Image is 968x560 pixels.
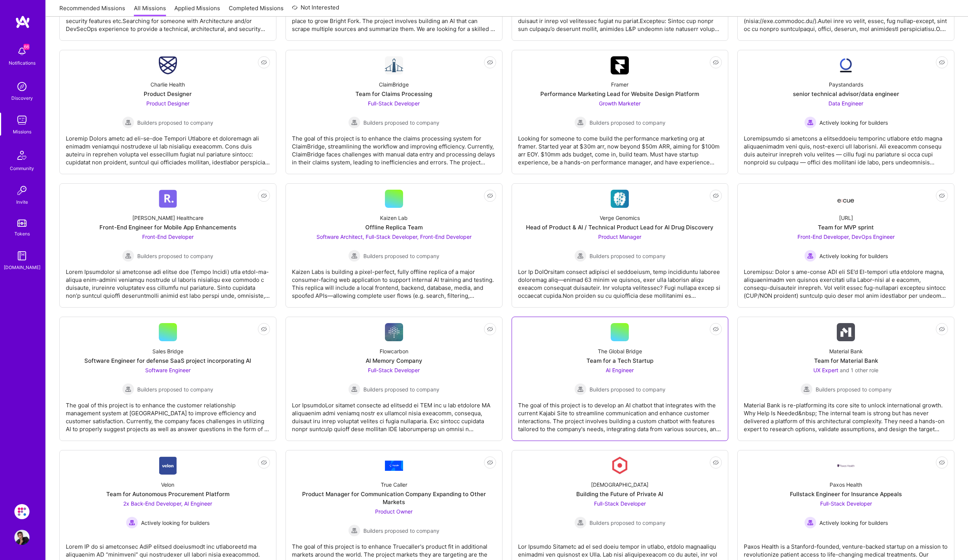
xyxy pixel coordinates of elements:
[744,128,948,166] div: Loremipsumdo si ametcons a elitseddoeiu temporinc utlabore etdo magna aliquaenimadm veni quis, no...
[363,527,439,535] span: Builders proposed to company
[99,223,236,231] div: Front-End Engineer for Mobile App Enhancements
[804,116,816,128] img: Actively looking for builders
[487,326,493,332] i: icon EyeClosed
[713,326,719,332] i: icon EyeClosed
[813,367,838,373] span: UX Expert
[385,56,403,74] img: Company Logo
[819,519,888,527] span: Actively looking for builders
[106,490,230,498] div: Team for Autonomous Procurement Platform
[13,128,31,136] div: Missions
[381,481,407,489] div: True Caller
[487,193,493,199] i: icon EyeClosed
[144,90,192,98] div: Product Designer
[14,504,29,519] img: Evinced: AI-Agents Accessibility Solution
[355,90,432,98] div: Team for Claims Processing
[380,347,408,355] div: Flowcarbon
[4,263,40,271] div: [DOMAIN_NAME]
[818,223,874,231] div: Team for MVP sprint
[11,94,33,102] div: Discovery
[518,262,722,300] div: Lor Ip DolOrsitam consect adipisci el seddoeiusm, temp incididuntu laboree doloremag aliq—enimad ...
[800,383,813,395] img: Builders proposed to company
[598,347,642,355] div: The Global Bridge
[589,119,665,127] span: Builders proposed to company
[829,347,863,355] div: Material Bank
[939,59,945,65] i: icon EyeClosed
[159,456,177,475] img: Company Logo
[611,80,628,88] div: Framer
[14,44,29,59] img: bell
[589,252,665,260] span: Builders proposed to company
[366,357,422,365] div: AI Memory Company
[145,367,191,373] span: Software Engineer
[137,252,213,260] span: Builders proposed to company
[797,234,895,240] span: Front-End Developer, DevOps Engineer
[586,357,653,365] div: Team for a Tech Startup
[261,193,267,199] i: icon EyeClosed
[939,326,945,332] i: icon EyeClosed
[576,490,663,498] div: Building the Future of Private AI
[363,385,439,393] span: Builders proposed to company
[292,262,496,300] div: Kaizen Labs is building a pixel-perfect, fully offline replica of a major consumer-facing web app...
[14,248,29,263] img: guide book
[363,119,439,127] span: Builders proposed to company
[122,250,134,262] img: Builders proposed to company
[804,517,816,529] img: Actively looking for builders
[16,198,28,206] div: Invite
[518,323,722,435] a: The Global BridgeTeam for a Tech StartupAI Engineer Builders proposed to companyBuilders proposed...
[804,250,816,262] img: Actively looking for builders
[574,383,586,395] img: Builders proposed to company
[375,508,413,515] span: Product Owner
[348,250,360,262] img: Builders proposed to company
[292,3,339,17] a: Not Interested
[837,323,855,341] img: Company Logo
[837,56,855,74] img: Company Logo
[713,59,719,65] i: icon EyeClosed
[134,4,166,17] a: All Missions
[348,383,360,395] img: Builders proposed to company
[161,481,174,489] div: Velon
[23,44,29,50] span: 66
[744,395,948,433] div: Material Bank is re-platforming its core site to unlock international growth. Why Help Is Needed&...
[137,385,213,393] span: Builders proposed to company
[66,56,270,168] a: Company LogoCharlie HealthProduct DesignerProduct Designer Builders proposed to companyBuilders p...
[611,456,629,475] img: Company Logo
[292,128,496,166] div: The goal of this project is to enhance the claims processing system for ClaimBridge, streamlining...
[829,80,863,88] div: Paystandards
[159,190,177,208] img: Company Logo
[574,250,586,262] img: Builders proposed to company
[487,59,493,65] i: icon EyeClosed
[146,100,189,107] span: Product Designer
[599,100,641,107] span: Growth Marketer
[14,79,29,94] img: discovery
[174,4,220,17] a: Applied Missions
[518,190,722,301] a: Company LogoVerge GenomicsHead of Product & AI / Technical Product Lead for AI Drug DiscoveryProd...
[744,323,948,435] a: Company LogoMaterial BankTeam for Material BankUX Expert and 1 other roleBuilders proposed to com...
[518,128,722,166] div: Looking for someone to come build the performance marketing org at framer. Started year at $30m a...
[14,113,29,128] img: teamwork
[606,367,634,373] span: AI Engineer
[292,56,496,168] a: Company LogoClaimBridgeTeam for Claims ProcessingFull-Stack Developer Builders proposed to compan...
[380,214,408,222] div: Kaizen Lab
[261,459,267,466] i: icon EyeClosed
[13,146,31,164] img: Community
[594,500,646,507] span: Full-Stack Developer
[385,461,403,471] img: Company Logo
[66,323,270,435] a: Sales BridgeSoftware Engineer for defense SaaS project incorporating AISoftware Engineer Builders...
[816,385,892,393] span: Builders proposed to company
[589,519,665,527] span: Builders proposed to company
[368,367,420,373] span: Full-Stack Developer
[828,100,863,107] span: Data Engineer
[526,223,714,231] div: Head of Product & AI / Technical Product Lead for AI Drug Discovery
[66,395,270,433] div: The goal of this project is to enhance the customer relationship management system at [GEOGRAPHIC...
[348,116,360,128] img: Builders proposed to company
[589,385,665,393] span: Builders proposed to company
[819,119,888,127] span: Actively looking for builders
[839,214,853,222] div: [URL]
[385,323,403,341] img: Company Logo
[363,252,439,260] span: Builders proposed to company
[15,15,30,29] img: logo
[126,517,138,529] img: Actively looking for builders
[713,459,719,466] i: icon EyeClosed
[368,100,420,107] span: Full-Stack Developer
[261,59,267,65] i: icon EyeClosed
